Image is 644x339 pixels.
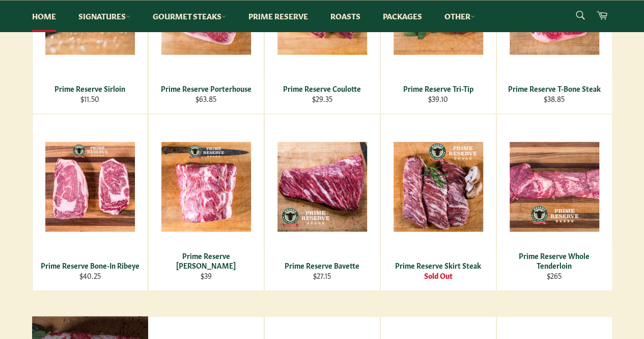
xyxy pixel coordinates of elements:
[39,260,141,270] div: Prime Reserve Bone-In Ribeye
[148,114,264,291] a: Prime Reserve Chuck Roast Prime Reserve [PERSON_NAME] $39
[161,142,251,231] img: Prime Reserve Chuck Roast
[271,260,373,270] div: Prime Reserve Bavette
[39,83,141,93] div: Prime Reserve Sirloin
[155,83,257,93] div: Prime Reserve Porterhouse
[277,142,367,231] img: Prime Reserve Bavette
[39,93,141,103] div: $11.50
[387,270,489,280] div: Sold Out
[68,1,141,32] a: Signatures
[264,114,380,291] a: Prime Reserve Bavette Prime Reserve Bavette $27.15
[271,93,373,103] div: $29.35
[143,1,236,32] a: Gourmet Steaks
[380,114,496,291] a: Prime Reserve Skirt Steak Prime Reserve Skirt Steak Sold Out
[503,83,605,93] div: Prime Reserve T-Bone Steak
[155,93,257,103] div: $63.85
[387,83,489,93] div: Prime Reserve Tri-Tip
[387,93,489,103] div: $39.10
[387,260,489,270] div: Prime Reserve Skirt Steak
[271,83,373,93] div: Prime Reserve Coulotte
[394,142,483,231] img: Prime Reserve Skirt Steak
[271,270,373,280] div: $27.15
[155,250,257,270] div: Prime Reserve [PERSON_NAME]
[45,142,135,231] img: Prime Reserve Bone-In Ribeye
[22,1,66,32] a: Home
[238,1,318,32] a: Prime Reserve
[39,270,141,280] div: $40.25
[496,114,612,291] a: Prime Reserve Whole Tenderloin Prime Reserve Whole Tenderloin $265
[32,114,148,291] a: Prime Reserve Bone-In Ribeye Prime Reserve Bone-In Ribeye $40.25
[503,270,605,280] div: $265
[155,270,257,280] div: $39
[373,1,432,32] a: Packages
[503,93,605,103] div: $38.85
[434,1,485,32] a: Other
[510,142,599,231] img: Prime Reserve Whole Tenderloin
[320,1,371,32] a: Roasts
[503,250,605,270] div: Prime Reserve Whole Tenderloin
